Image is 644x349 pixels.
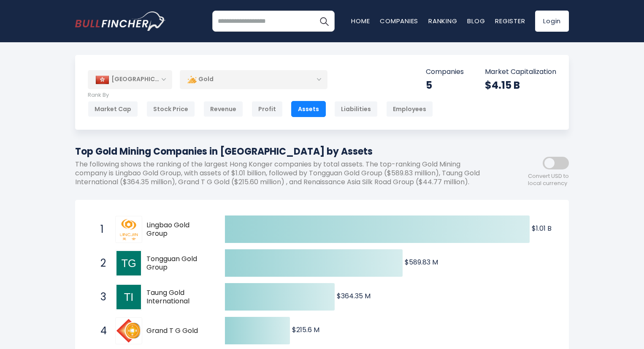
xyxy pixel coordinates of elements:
[532,224,552,233] text: $1.01 B
[116,251,141,275] img: Tongguan Gold Group
[337,291,371,301] text: $364.35 M
[252,101,283,117] div: Profit
[528,173,569,187] span: Convert USD to local currency
[467,16,485,25] a: Blog
[96,256,105,270] span: 2
[146,289,210,306] span: Taung Gold International
[405,257,438,267] text: $589.83 M
[96,324,105,338] span: 4
[146,221,210,239] span: Lingbao Gold Group
[485,79,556,92] div: $4.15 B
[426,68,464,76] p: Companies
[88,101,138,117] div: Market Cap
[495,16,525,25] a: Register
[88,70,172,89] div: [GEOGRAPHIC_DATA]
[75,160,493,186] p: The following shows the ranking of the largest Hong Konger companies by total assets. The top-ran...
[116,319,141,343] img: Grand T G Gold
[75,145,493,158] h1: Top Gold Mining Companies in [GEOGRAPHIC_DATA] by Assets
[146,101,195,117] div: Stock Price
[351,16,370,25] a: Home
[146,327,210,335] span: Grand T G Gold
[180,70,327,89] div: Gold
[203,101,243,117] div: Revenue
[314,11,335,32] button: Search
[96,290,105,304] span: 3
[75,11,166,31] img: bullfincher logo
[334,101,378,117] div: Liabilities
[292,325,319,335] text: $215.6 M
[485,68,556,76] p: Market Capitalization
[291,101,326,117] div: Assets
[96,222,105,237] span: 1
[428,16,457,25] a: Ranking
[426,79,464,92] div: 5
[380,16,418,25] a: Companies
[116,285,141,309] img: Taung Gold International
[535,11,569,32] a: Login
[386,101,433,117] div: Employees
[119,217,139,242] img: Lingbao Gold Group
[88,92,433,99] p: Rank By
[75,11,166,31] a: Go to homepage
[146,255,210,273] span: Tongguan Gold Group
